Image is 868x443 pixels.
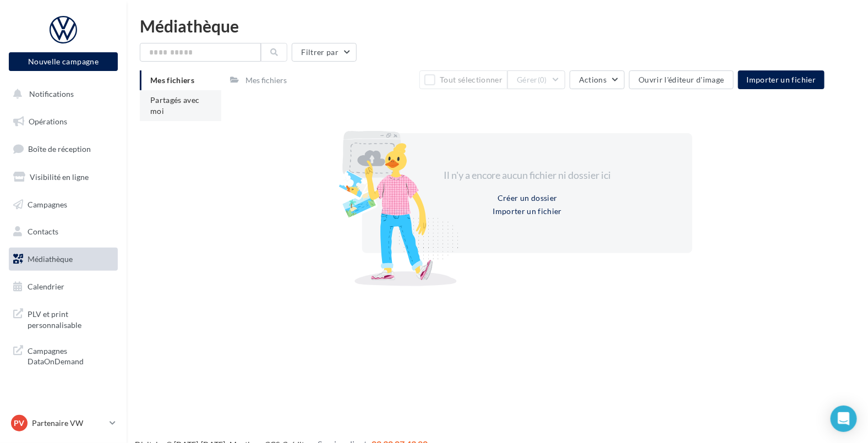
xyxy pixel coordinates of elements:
[7,220,120,243] a: Contacts
[444,169,612,181] span: Il n'y a encore aucun fichier ni dossier ici
[29,89,74,99] span: Notifications
[7,339,120,371] a: Campagnes DataOnDemand
[7,83,116,106] button: Notifications
[28,343,113,367] span: Campagnes DataOnDemand
[7,137,120,161] a: Boîte de réception
[538,75,547,84] span: (0)
[28,227,58,236] span: Contacts
[493,192,562,205] button: Créer un dossier
[28,144,91,154] span: Boîte de réception
[419,70,507,89] button: Tout sélectionner
[7,248,120,271] a: Médiathèque
[28,307,113,330] span: PLV et print personnalisable
[579,75,607,84] span: Actions
[28,199,67,209] span: Campagnes
[507,70,565,89] button: Gérer(0)
[29,117,67,126] span: Opérations
[570,70,625,89] button: Actions
[292,43,357,62] button: Filtrer par
[30,172,89,182] span: Visibilité en ligne
[7,302,120,335] a: PLV et print personnalisable
[32,418,105,429] p: Partenaire VW
[7,275,120,298] a: Calendrier
[150,95,200,116] span: Partagés avec moi
[9,413,118,434] a: PV Partenaire VW
[831,406,857,432] div: Open Intercom Messenger
[629,70,733,89] button: Ouvrir l'éditeur d'image
[150,75,194,85] span: Mes fichiers
[28,282,64,291] span: Calendrier
[9,52,118,71] button: Nouvelle campagne
[7,193,120,216] a: Campagnes
[245,75,287,86] div: Mes fichiers
[747,75,816,84] span: Importer un fichier
[488,205,566,218] button: Importer un fichier
[738,70,825,89] button: Importer un fichier
[28,254,73,264] span: Médiathèque
[7,166,120,189] a: Visibilité en ligne
[14,418,25,429] span: PV
[7,110,120,133] a: Opérations
[140,18,855,34] div: Médiathèque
